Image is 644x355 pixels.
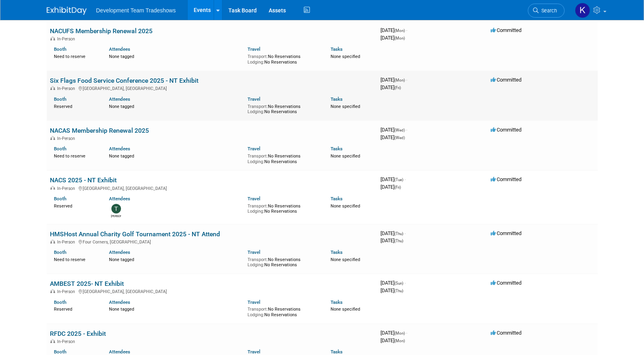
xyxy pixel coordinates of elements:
[54,299,66,305] a: Booth
[54,52,97,60] div: Need to reserve
[50,136,55,140] img: In-Person Event
[50,239,55,243] img: In-Person Event
[111,213,121,218] div: Tom Richards
[109,102,242,110] div: None tagged
[394,339,405,343] span: (Mon)
[331,196,343,201] a: Tasks
[248,299,260,305] a: Travel
[491,27,521,33] span: Committed
[331,257,360,262] span: None specified
[248,196,260,201] a: Travel
[248,104,268,109] span: Transport:
[331,249,343,255] a: Tasks
[491,77,521,83] span: Committed
[331,104,360,109] span: None specified
[50,238,374,245] div: Four Corners, [GEOGRAPHIC_DATA]
[109,349,130,355] a: Attendees
[394,136,405,140] span: (Wed)
[331,307,360,312] span: None specified
[50,289,55,293] img: In-Person Event
[394,128,405,132] span: (Wed)
[248,154,268,159] span: Transport:
[331,96,343,102] a: Tasks
[109,146,130,152] a: Attendees
[57,239,77,245] span: In-Person
[248,52,319,65] div: No Reservations No Reservations
[380,77,407,83] span: [DATE]
[50,330,106,337] a: RFDC 2025 - Exhibit
[331,299,343,305] a: Tasks
[491,176,521,182] span: Committed
[331,46,343,52] a: Tasks
[57,36,77,42] span: In-Person
[50,185,374,191] div: [GEOGRAPHIC_DATA], [GEOGRAPHIC_DATA]
[248,257,268,262] span: Transport:
[54,96,66,102] a: Booth
[111,204,121,213] img: Tom Richards
[380,134,405,140] span: [DATE]
[380,337,405,343] span: [DATE]
[394,28,405,33] span: (Mon)
[109,152,242,159] div: None tagged
[248,255,319,268] div: No Reservations No Reservations
[380,287,403,293] span: [DATE]
[248,46,260,52] a: Travel
[380,176,406,182] span: [DATE]
[50,288,374,294] div: [GEOGRAPHIC_DATA], [GEOGRAPHIC_DATA]
[394,231,403,236] span: (Thu)
[491,127,521,133] span: Committed
[248,349,260,355] a: Travel
[248,202,319,214] div: No Reservations No Reservations
[248,203,268,209] span: Transport:
[248,60,264,65] span: Lodging:
[380,280,406,286] span: [DATE]
[539,8,557,14] span: Search
[248,262,264,267] span: Lodging:
[54,46,66,52] a: Booth
[380,184,401,190] span: [DATE]
[394,78,405,82] span: (Mon)
[54,255,97,263] div: Need to reserve
[394,239,403,243] span: (Thu)
[404,230,406,236] span: -
[575,3,590,18] img: Kate Cornell
[50,27,153,35] a: NACUFS Membership Renewal 2025
[380,230,406,236] span: [DATE]
[50,230,220,238] a: HMSHost Annual Charity Golf Tournament 2025 - NT Attend
[406,330,407,336] span: -
[57,136,77,141] span: In-Person
[331,203,360,209] span: None specified
[248,249,260,255] a: Travel
[331,54,360,59] span: None specified
[394,281,403,285] span: (Sun)
[54,305,97,312] div: Reserved
[50,77,198,84] a: Six Flags Food Service Conference 2025 - NT Exhibit
[380,84,401,90] span: [DATE]
[57,339,77,344] span: In-Person
[109,249,130,255] a: Attendees
[57,186,77,191] span: In-Person
[248,305,319,317] div: No Reservations No Reservations
[54,249,66,255] a: Booth
[248,152,319,164] div: No Reservations No Reservations
[96,7,176,14] span: Development Team Tradeshows
[50,339,55,343] img: In-Person Event
[394,185,401,189] span: (Fri)
[491,280,521,286] span: Committed
[54,202,97,209] div: Reserved
[380,330,407,336] span: [DATE]
[248,54,268,59] span: Transport:
[54,102,97,110] div: Reserved
[394,86,401,90] span: (Fri)
[248,312,264,317] span: Lodging:
[380,35,405,41] span: [DATE]
[248,96,260,102] a: Travel
[109,96,130,102] a: Attendees
[57,86,77,91] span: In-Person
[380,27,407,33] span: [DATE]
[47,7,87,15] img: ExhibitDay
[491,230,521,236] span: Committed
[331,154,360,159] span: None specified
[109,196,130,201] a: Attendees
[248,307,268,312] span: Transport:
